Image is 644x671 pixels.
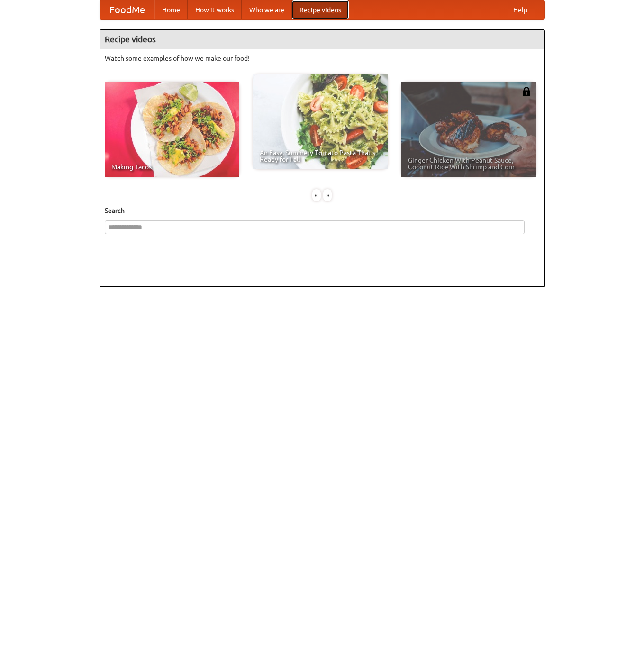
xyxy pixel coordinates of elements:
span: Making Tacos [111,164,233,170]
p: Watch some examples of how we make our food! [105,54,540,63]
a: An Easy, Summery Tomato Pasta That's Ready for Fall [253,74,388,169]
h4: Recipe videos [100,30,544,49]
a: Help [506,0,535,19]
img: 483408.png [522,87,531,96]
a: Home [154,0,188,19]
h5: Search [105,206,540,215]
a: FoodMe [100,0,154,19]
a: Recipe videos [292,0,349,19]
a: Making Tacos [105,82,239,177]
span: An Easy, Summery Tomato Pasta That's Ready for Fall [260,149,381,163]
div: » [323,189,332,201]
a: Who we are [242,0,292,19]
div: « [312,189,321,201]
a: How it works [188,0,242,19]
